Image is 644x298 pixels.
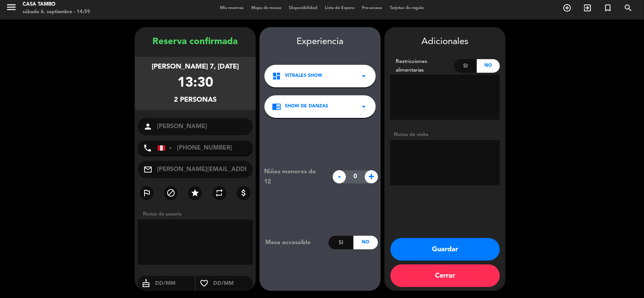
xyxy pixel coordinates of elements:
div: sábado 6. septiembre - 14:59 [23,8,90,16]
span: Show de danzas [285,103,328,110]
button: Cerrar [390,264,500,287]
div: Notas de usuario [139,210,256,218]
div: Mesa accessible [260,238,329,248]
i: cake [138,279,154,288]
i: chrome_reader_mode [272,102,281,111]
i: favorite_border [196,279,212,288]
button: Guardar [390,238,500,261]
div: Restricciones alimentarias [390,57,454,75]
div: No [354,236,378,249]
span: Mis reservas [216,6,247,10]
i: person [143,122,152,131]
i: add_circle_outline [563,3,572,12]
div: 13:30 [177,72,213,95]
span: + [365,170,378,183]
input: DD/MM [154,279,195,288]
div: Casa Tambo [23,1,90,8]
i: arrow_drop_down [359,72,368,81]
i: exit_to_app [583,3,592,12]
div: 2 personas [174,95,217,105]
span: Mapa de mesas [247,6,285,10]
div: Reserva confirmada [135,35,256,49]
div: [PERSON_NAME] 7, [DATE] [152,61,239,72]
button: menu [6,2,17,15]
i: turned_in_not [603,3,612,12]
div: Adicionales [390,35,500,49]
i: search [624,3,633,12]
i: dashboard [272,72,281,81]
div: Si [329,236,353,249]
div: Experiencia [260,35,381,49]
i: attach_money [239,188,248,197]
div: Niños menores de 12 [258,167,329,186]
div: Notas de visita [390,131,500,139]
span: Disponibilidad [285,6,321,10]
i: outlined_flag [142,188,151,197]
i: block [166,188,175,197]
span: - [333,170,346,183]
i: star [191,188,200,197]
span: Vitrales Show [285,72,322,80]
div: Si [454,59,477,73]
span: Lista de Espera [321,6,358,10]
input: DD/MM [212,279,253,288]
i: arrow_drop_down [359,102,368,111]
span: Tarjetas de regalo [386,6,428,10]
i: phone [143,144,152,153]
i: repeat [215,188,224,197]
i: menu [6,2,17,13]
i: mail_outline [143,165,152,174]
span: Pre-acceso [358,6,386,10]
div: No [477,59,500,73]
div: Peru (Perú): +51 [158,141,175,155]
